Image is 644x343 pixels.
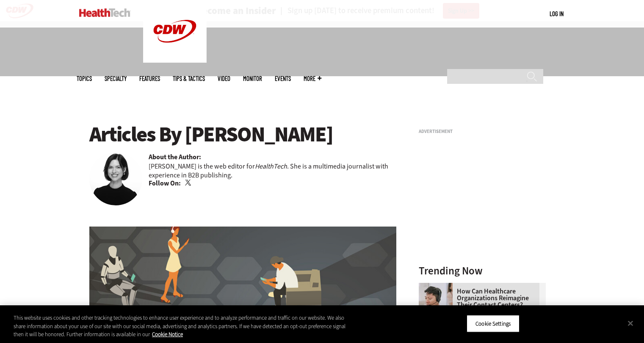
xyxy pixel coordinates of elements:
button: Close [621,314,640,332]
b: About the Author: [149,152,201,162]
a: How Can Healthcare Organizations Reimagine Their Contact Centers? [419,288,541,308]
a: Tips & Tactics [173,75,205,82]
a: Twitter [185,180,193,186]
img: Healthcare contact center [419,283,453,317]
span: More [304,75,321,82]
button: Cookie Settings [467,315,520,332]
iframe: advertisement [419,137,546,243]
h1: Articles By [PERSON_NAME] [89,123,397,146]
a: Features [139,75,160,82]
span: Specialty [105,75,127,82]
img: Jordan Scott [89,152,142,205]
a: Events [275,75,291,82]
a: Video [218,75,230,82]
img: Home [79,8,130,17]
div: This website uses cookies and other tracking technologies to enhance user experience and to analy... [14,314,354,339]
h3: Trending Now [419,266,546,276]
b: Follow On: [149,179,181,188]
div: User menu [550,9,564,18]
a: Log in [550,10,564,17]
h3: Advertisement [419,129,546,134]
p: [PERSON_NAME] is the web editor for . She is a multimedia journalist with experience in B2B publi... [149,162,397,180]
span: Topics [77,75,92,82]
a: CDW [143,56,207,65]
a: Healthcare contact center [419,283,457,290]
em: HealthTech [255,162,287,171]
a: More information about your privacy [152,331,183,338]
a: MonITor [243,75,262,82]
